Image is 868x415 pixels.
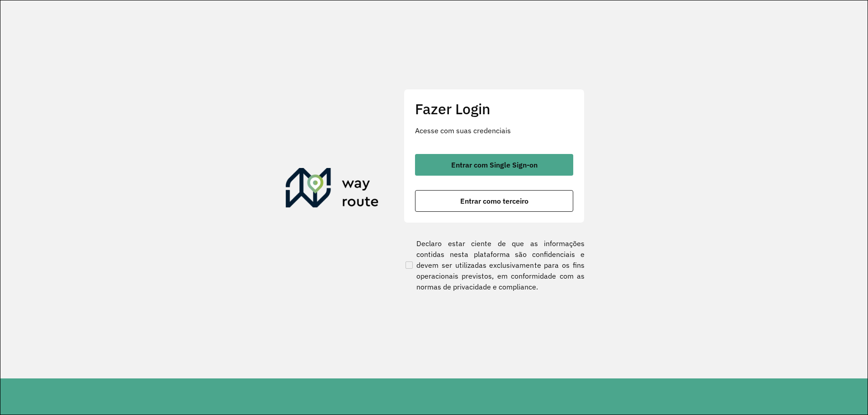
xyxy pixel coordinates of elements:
button: button [415,154,573,176]
button: button [415,190,573,212]
span: Entrar com Single Sign-on [451,161,538,168]
h2: Fazer Login [415,100,573,117]
span: Entrar como terceiro [460,197,528,205]
label: Declaro estar ciente de que as informações contidas nesta plataforma são confidenciais e devem se... [404,238,585,292]
p: Acesse com suas credenciais [415,125,573,136]
img: Roteirizador AmbevTech [286,168,379,211]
